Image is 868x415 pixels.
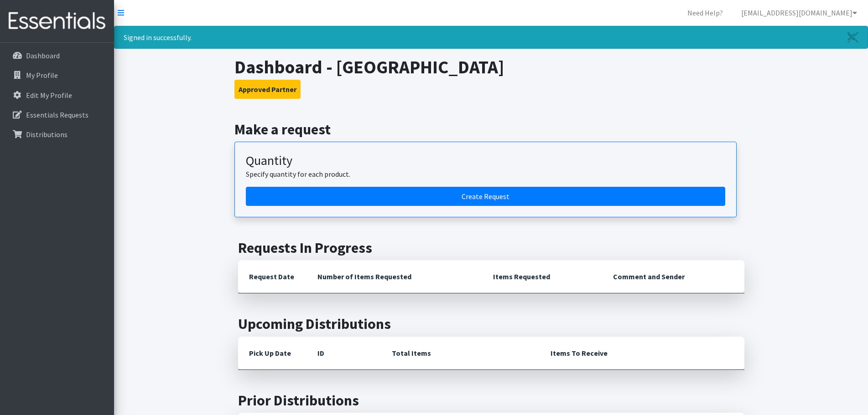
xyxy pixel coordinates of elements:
[246,153,725,169] h3: Quantity
[4,106,110,124] a: Essentials Requests
[482,260,602,293] th: Items Requested
[381,337,540,370] th: Total Items
[26,110,88,119] p: Essentials Requests
[26,71,58,80] p: My Profile
[4,86,110,104] a: Edit My Profile
[238,337,307,370] th: Pick Up Date
[4,46,110,65] a: Dashboard
[602,260,744,293] th: Comment and Sender
[246,187,725,206] a: Create a request by quantity
[246,169,725,179] p: Specify quantity for each product.
[4,125,110,143] a: Distributions
[234,121,748,138] h2: Make a request
[4,6,110,36] img: HumanEssentials
[238,239,744,256] h2: Requests In Progress
[238,315,744,333] h2: Upcoming Distributions
[540,337,744,370] th: Items To Receive
[734,4,864,22] a: [EMAIL_ADDRESS][DOMAIN_NAME]
[26,51,60,60] p: Dashboard
[26,130,68,139] p: Distributions
[838,26,868,48] a: Close
[307,260,483,293] th: Number of Items Requested
[238,392,744,409] h2: Prior Distributions
[234,80,301,99] button: Approved Partner
[114,26,868,49] div: Signed in successfully.
[26,91,72,100] p: Edit My Profile
[234,56,748,78] h1: Dashboard - [GEOGRAPHIC_DATA]
[680,4,730,22] a: Need Help?
[4,66,110,84] a: My Profile
[238,260,307,293] th: Request Date
[307,337,381,370] th: ID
